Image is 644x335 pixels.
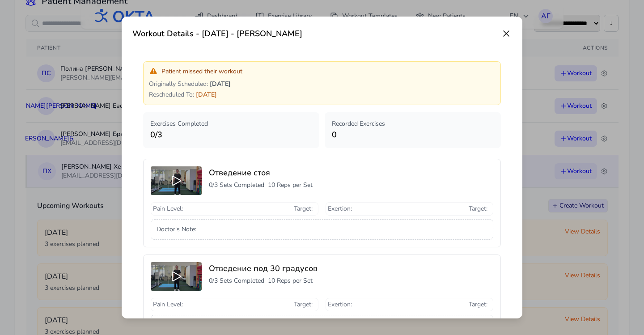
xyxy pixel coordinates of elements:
[149,90,194,99] span: Rescheduled To :
[328,204,352,213] span: Exertion :
[332,119,494,128] p: Recorded Exercises
[149,80,208,88] span: Originally Scheduled :
[209,262,493,275] h3: Отведение под 30 градусов
[210,80,231,88] span: [DATE]
[153,204,183,213] span: Pain Level :
[209,181,264,190] p: 0 / 3 Sets Completed
[132,27,302,40] h3: Workout Details - [DATE] - [PERSON_NAME]
[150,119,312,128] p: Exercises Completed
[153,300,183,309] span: Pain Level :
[469,204,487,213] span: Target :
[196,90,217,99] span: [DATE]
[294,204,313,213] span: Target :
[150,128,312,141] p: 0 / 3
[328,300,352,309] span: Exertion :
[209,166,493,179] h3: Отведение стоя
[151,219,493,240] div: Doctor's Note :
[294,300,313,309] span: Target :
[161,67,242,76] span: Patient missed their workout
[332,128,494,141] p: 0
[469,300,487,309] span: Target :
[209,276,264,285] p: 0 / 3 Sets Completed
[268,276,313,285] p: 10 Reps per Set
[268,181,313,190] p: 10 Reps per Set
